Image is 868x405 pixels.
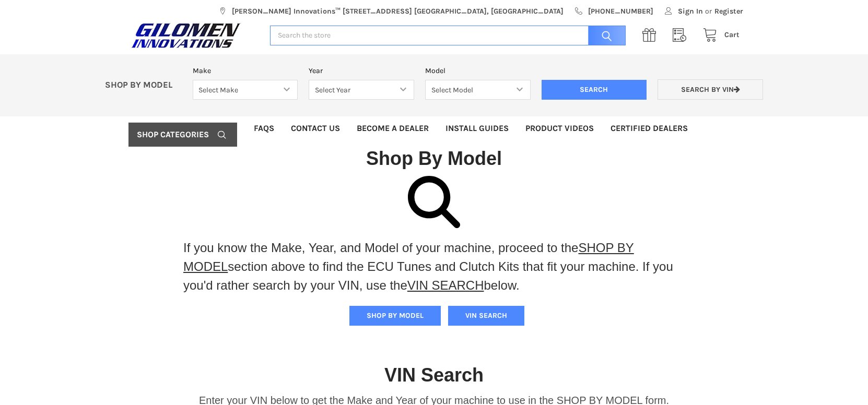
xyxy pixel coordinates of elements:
[384,363,484,387] h1: VIN Search
[183,241,634,273] a: SHOP BY MODEL
[128,22,259,49] a: GILOMEN INNOVATIONS
[697,29,740,42] a: Cart
[678,6,703,17] span: Sign In
[588,6,653,17] span: [PHONE_NUMBER]
[193,65,298,76] label: Make
[128,22,243,49] img: GILOMEN INNOVATIONS
[183,239,685,295] p: If you know the Make, Year, and Model of your machine, proceed to the section above to find the E...
[270,26,626,46] input: Search the store
[724,30,740,39] span: Cart
[100,80,187,91] p: SHOP BY MODEL
[232,6,564,17] span: [PERSON_NAME] Innovations™ [STREET_ADDRESS] [GEOGRAPHIC_DATA], [GEOGRAPHIC_DATA]
[583,26,626,46] input: Search
[283,116,348,140] a: Contact Us
[542,80,647,100] input: Search
[349,306,441,326] button: SHOP BY MODEL
[658,79,763,100] a: Search by VIN
[437,116,517,140] a: Install Guides
[517,116,602,140] a: Product Videos
[407,278,484,292] a: VIN SEARCH
[602,116,696,140] a: Certified Dealers
[425,65,531,76] label: Model
[128,123,237,147] a: Shop Categories
[448,306,524,326] button: VIN SEARCH
[245,116,283,140] a: FAQs
[348,116,437,140] a: Become a Dealer
[309,65,414,76] label: Year
[128,147,740,170] h1: Shop By Model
